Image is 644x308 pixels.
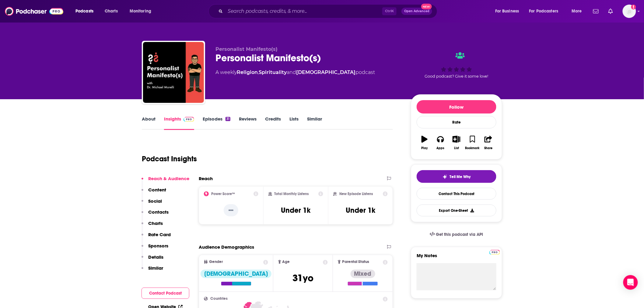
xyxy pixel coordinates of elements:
[287,69,296,75] span: and
[201,270,271,278] div: [DEMOGRAPHIC_DATA]
[164,116,194,130] a: InsightsPodchaser Pro
[484,146,492,150] div: Share
[404,10,429,13] span: Open Advanced
[148,187,166,193] p: Content
[148,198,162,204] p: Social
[148,220,163,226] p: Charts
[142,243,168,254] button: Sponsors
[481,132,496,154] button: Share
[203,116,230,130] a: Episodes31
[443,174,447,179] img: tell me why sparkle
[425,74,488,79] span: Good podcast? Give it some love!
[417,205,496,216] button: Export One-Sheet
[258,69,259,75] span: ,
[422,146,428,150] div: Play
[148,209,169,215] p: Contacts
[142,187,166,198] button: Content
[148,243,168,249] p: Sponsors
[417,170,496,183] button: tell me why sparkleTell Me Why
[591,6,601,16] a: Show notifications dropdown
[226,117,230,121] div: 31
[491,6,527,16] button: open menu
[425,227,488,242] a: Get this podcast via API
[382,7,397,15] span: Ctrl K
[623,5,636,18] img: User Profile
[339,192,373,196] h2: New Episode Listens
[417,253,496,263] label: My Notes
[143,42,204,103] img: Personalist Manifesto(s)
[346,206,375,215] h3: Under 1k
[525,6,567,16] button: open menu
[489,250,500,255] img: Podchaser Pro
[142,198,162,209] button: Social
[342,260,369,264] span: Parental Status
[623,275,638,290] div: Open Intercom Messenger
[275,192,309,196] h2: Total Monthly Listens
[437,146,445,150] div: Apps
[142,254,163,265] button: Details
[436,232,483,237] span: Get this podcast via API
[142,232,171,243] button: Rate Card
[148,176,189,181] p: Reach & Audience
[215,69,375,76] div: A weekly podcast
[631,5,636,9] svg: Add a profile image
[282,260,290,264] span: Age
[465,146,480,150] div: Bookmark
[209,260,223,264] span: Gender
[529,7,558,16] span: For Podcasters
[125,6,159,16] button: open menu
[421,4,432,9] span: New
[489,249,500,255] a: Pro website
[199,176,213,181] h2: Reach
[296,69,355,75] a: [DEMOGRAPHIC_DATA]
[75,7,93,16] span: Podcasts
[71,6,101,16] button: open menu
[211,192,235,196] h2: Power Score™
[432,132,448,154] button: Apps
[5,5,63,17] img: Podchaser - Follow, Share and Rate Podcasts
[606,6,615,16] a: Show notifications dropdown
[142,176,189,187] button: Reach & Audience
[572,7,582,16] span: More
[417,188,496,200] a: Contact This Podcast
[224,204,238,216] p: --
[495,7,519,16] span: For Business
[214,4,443,18] div: Search podcasts, credits, & more...
[142,116,156,130] a: About
[449,132,464,154] button: List
[281,206,310,215] h3: Under 1k
[105,7,118,16] span: Charts
[199,244,254,250] h2: Audience Demographics
[417,116,496,128] div: Rate
[454,146,459,150] div: List
[215,46,278,52] span: Personalist Manifesto(s)
[210,297,228,301] span: Countries
[623,5,636,18] button: Show profile menu
[237,69,258,75] a: Religion
[289,116,299,130] a: Lists
[259,69,287,75] a: Spirituality
[225,6,382,16] input: Search podcasts, credits, & more...
[265,116,281,130] a: Credits
[142,265,163,276] button: Similar
[130,7,151,16] span: Monitoring
[142,288,189,299] button: Contact Podcast
[292,272,313,284] span: 31 yo
[450,174,471,179] span: Tell Me Why
[148,265,163,271] p: Similar
[142,209,169,220] button: Contacts
[307,116,322,130] a: Similar
[401,8,432,15] button: Open AdvancedNew
[417,100,496,114] button: Follow
[148,232,171,237] p: Rate Card
[623,5,636,18] span: Logged in as eerdmans
[464,132,480,154] button: Bookmark
[567,6,590,16] button: open menu
[239,116,257,130] a: Reviews
[184,117,194,122] img: Podchaser Pro
[101,6,121,16] a: Charts
[142,154,197,163] h1: Podcast Insights
[417,132,432,154] button: Play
